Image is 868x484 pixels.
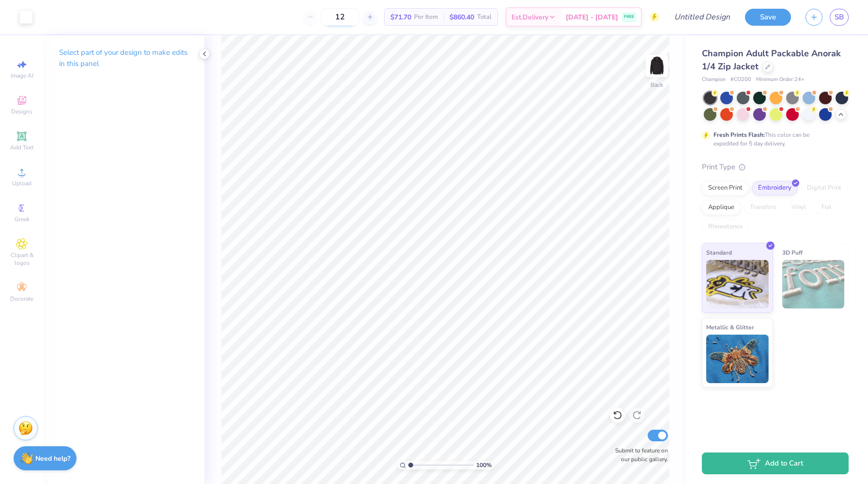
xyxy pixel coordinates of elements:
[782,247,803,258] span: 3D Puff
[5,251,39,267] span: Clipart & logos
[702,220,749,234] div: Rhinestones
[610,446,668,464] label: Submit to feature on our public gallery.
[702,48,841,72] span: Champion Adult Packable Anorak 1/4 Zip Jacket
[752,181,798,195] div: Embroidery
[702,161,849,173] div: Print Type
[511,12,548,22] span: Est. Delivery
[706,260,769,308] img: Standard
[785,200,812,215] div: Vinyl
[647,56,666,76] img: Back
[11,108,32,115] span: Designs
[35,454,70,463] strong: Need help?
[830,9,849,26] a: SB
[815,200,838,215] div: Foil
[566,12,618,22] span: [DATE] - [DATE]
[651,81,663,89] div: Back
[713,131,765,139] strong: Fresh Prints Flash:
[706,322,754,332] span: Metallic & Glitter
[449,12,474,22] span: $860.40
[476,461,492,469] span: 100 %
[702,452,849,474] button: Add to Cart
[10,295,33,303] span: Decorate
[477,12,492,22] span: Total
[706,335,769,383] img: Metallic & Glitter
[702,200,741,215] div: Applique
[59,47,189,69] p: Select part of your design to make edits in this panel
[702,76,726,84] span: Champion
[390,12,411,22] span: $71.70
[756,76,805,84] span: Minimum Order: 24 +
[11,72,33,80] span: Image AI
[713,130,833,148] div: This color can be expedited for 5 day delivery.
[12,179,31,187] span: Upload
[782,260,845,308] img: 3D Puff
[730,76,751,84] span: # CO200
[15,215,30,223] span: Greek
[666,7,738,27] input: Untitled Design
[835,12,844,23] span: SB
[414,12,438,22] span: Per Item
[10,144,33,151] span: Add Text
[801,181,848,195] div: Digital Print
[702,181,749,195] div: Screen Print
[706,247,732,258] span: Standard
[321,8,359,26] input: – –
[744,200,782,215] div: Transfers
[624,14,634,20] span: FREE
[745,9,791,26] button: Save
